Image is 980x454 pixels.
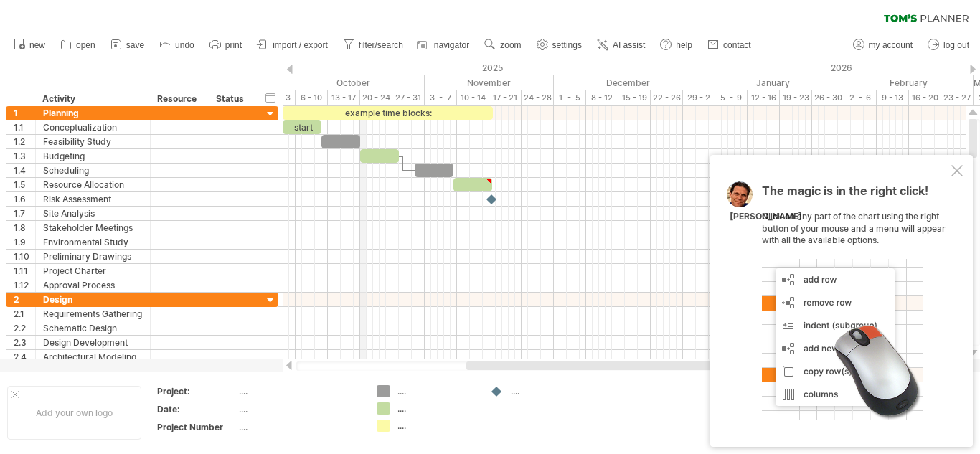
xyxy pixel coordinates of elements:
[276,75,425,90] div: October 2025
[849,36,917,55] a: my account
[812,90,844,105] div: 26 - 30
[14,221,35,235] div: 1.8
[43,350,143,364] div: Architectural Modeling
[14,321,35,335] div: 2.2
[941,90,974,105] div: 23 - 27
[14,164,35,177] div: 1.4
[43,293,143,306] div: Design
[14,106,35,120] div: 1
[14,135,35,148] div: 1.2
[107,36,149,55] a: save
[586,90,618,105] div: 8 - 12
[14,192,35,206] div: 1.6
[43,120,143,134] div: Conceptualization
[57,36,100,55] a: open
[14,278,35,292] div: 1.12
[43,336,143,349] div: Design Development
[618,90,651,105] div: 15 - 19
[676,40,692,50] span: help
[43,135,143,148] div: Feasibility Study
[844,75,974,90] div: February 2026
[360,90,392,105] div: 20 - 24
[14,307,35,321] div: 2.1
[14,178,35,191] div: 1.5
[748,90,780,105] div: 12 - 16
[216,92,248,106] div: Status
[780,90,812,105] div: 19 - 23
[328,90,360,105] div: 13 - 17
[126,40,144,50] span: save
[489,90,522,105] div: 17 - 21
[425,90,457,105] div: 3 - 7
[651,90,683,105] div: 22 - 26
[156,36,199,55] a: undo
[730,211,802,223] div: [PERSON_NAME]
[43,207,143,220] div: Site Analysis
[283,120,321,134] div: start
[457,90,489,105] div: 10 - 14
[522,90,554,105] div: 24 - 28
[434,40,469,50] span: navigator
[593,36,649,55] a: AI assist
[10,36,50,55] a: new
[683,90,715,105] div: 29 - 2
[552,40,582,50] span: settings
[175,40,194,50] span: undo
[14,264,35,278] div: 1.11
[43,278,143,292] div: Approval Process
[869,40,913,50] span: my account
[225,40,242,50] span: print
[533,36,586,55] a: settings
[157,403,236,415] div: Date:
[76,40,95,50] span: open
[239,421,359,433] div: ....
[500,40,521,50] span: zoom
[14,250,35,263] div: 1.10
[43,250,143,263] div: Preliminary Drawings
[511,385,589,397] div: ....
[943,40,969,50] span: log out
[7,386,141,440] div: Add your own logo
[14,235,35,249] div: 1.9
[273,40,328,50] span: import / export
[43,307,143,321] div: Requirements Gathering
[397,420,476,432] div: ....
[844,90,877,105] div: 2 - 6
[924,36,974,55] a: log out
[29,40,45,50] span: new
[415,36,473,55] a: navigator
[296,90,328,105] div: 6 - 10
[425,75,554,90] div: November 2025
[554,75,702,90] div: December 2025
[14,350,35,364] div: 2.4
[392,90,425,105] div: 27 - 31
[253,36,332,55] a: import / export
[397,402,476,415] div: ....
[723,40,751,50] span: contact
[157,421,236,433] div: Project Number
[14,207,35,220] div: 1.7
[762,185,948,420] div: Click on any part of the chart using the right button of your mouse and a menu will appear with a...
[43,149,143,163] div: Budgeting
[239,403,359,415] div: ....
[43,264,143,278] div: Project Charter
[43,178,143,191] div: Resource Allocation
[206,36,246,55] a: print
[481,36,525,55] a: zoom
[762,184,928,205] span: The magic is in the right click!
[157,385,236,397] div: Project:
[702,75,844,90] div: January 2026
[43,235,143,249] div: Environmental Study
[359,40,403,50] span: filter/search
[704,36,755,55] a: contact
[339,36,407,55] a: filter/search
[909,90,941,105] div: 16 - 20
[43,164,143,177] div: Scheduling
[613,40,645,50] span: AI assist
[397,385,476,397] div: ....
[14,120,35,134] div: 1.1
[14,336,35,349] div: 2.3
[43,321,143,335] div: Schematic Design
[239,385,359,397] div: ....
[554,90,586,105] div: 1 - 5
